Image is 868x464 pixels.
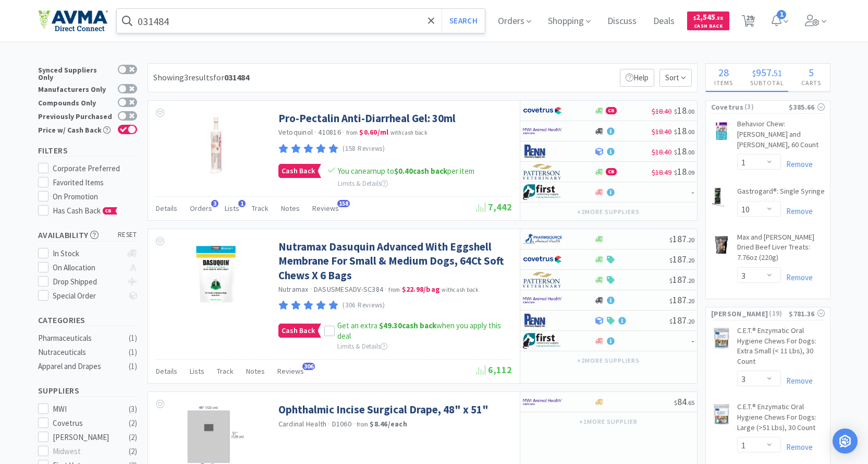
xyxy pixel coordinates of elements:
span: · [314,127,316,137]
span: 187 [669,273,694,285]
a: Remove [781,442,813,452]
a: Pro-Pectalin Anti-Diarrheal Gel: 30ml [278,111,456,125]
div: Synced Suppliers Only [38,65,113,81]
div: Apparel and Drapes [38,360,123,373]
h5: Filters [38,145,137,157]
img: 55d14c3da56a4794aaa85c320a7dde7c_571824.png [182,240,250,307]
span: 5 [809,66,814,79]
button: Search [442,9,485,33]
a: Remove [781,206,813,216]
div: . [742,67,793,78]
span: Reviews [312,204,339,213]
div: Midwest [53,445,117,458]
span: Notes [281,204,300,213]
img: 67d67680309e4a0bb49a5ff0391dcc42_6.png [523,333,562,349]
div: MWI [53,403,117,415]
span: $ [669,256,673,264]
span: ( 19 ) [768,308,789,319]
img: f6b2451649754179b5b4e0c70c3f7cb0_2.png [523,123,562,139]
a: Remove [781,376,813,386]
span: $18.49 [652,168,671,177]
span: 28 [718,66,729,79]
span: 7,442 [476,201,512,213]
span: . 20 [687,236,694,244]
span: 6,112 [476,364,512,376]
img: 5ef1a1c0f6924c64b5042b9d2bb47f9d_545231.png [711,234,732,255]
div: [PERSON_NAME] [53,431,117,444]
a: $2,545.58Cash Back [687,7,729,35]
img: 681b1b4e6b9343e5b852ff4c99cff639_515938.png [711,121,732,140]
input: Search by item, sku, manufacturer, ingredient, size... [117,9,485,33]
a: Max and [PERSON_NAME] Dried Beef Liver Treats: 7.76oz (220g) [737,232,825,267]
img: 77fca1acd8b6420a9015268ca798ef17_1.png [523,103,562,118]
div: Drop Shipped [53,276,122,288]
img: bff9a260a0ee45ceb414de9f46691862_242195.jpeg [182,111,250,179]
span: $ [674,128,677,136]
div: Open Intercom Messenger [833,429,858,454]
span: [PERSON_NAME] [711,308,768,319]
img: e1133ece90fa4a959c5ae41b0808c578_9.png [523,144,562,159]
span: $ [674,399,677,407]
h4: Items [706,78,742,88]
div: $781.36 [789,308,824,319]
a: Ophthalmic Incise Surgical Drape, 48" x 51" [278,402,488,417]
span: 18 [674,104,694,116]
a: Cardinal Health [278,419,327,429]
span: Limits & Details [337,342,387,351]
strong: $8.46 / each [370,419,407,429]
a: C.E.T.® Enzymatic Oral Hygiene Chews For Dogs: Large (>51 Lbs), 30 Count [737,402,825,437]
span: CB [103,208,114,214]
span: Details [156,366,177,376]
span: CB [606,169,616,175]
span: 410816 [318,127,341,137]
span: Track [252,204,268,213]
span: Orders [190,204,212,213]
span: 3 [211,200,218,207]
button: +2more suppliers [572,353,644,368]
span: . 00 [687,148,694,156]
p: (306 Reviews) [343,300,385,311]
span: $ [674,148,677,156]
span: 158 [337,200,350,207]
span: 187 [669,294,694,306]
a: Remove [781,272,813,282]
div: Price w/ Cash Back [38,125,113,134]
div: $385.66 [789,101,824,113]
div: Showing 3 results [153,71,249,85]
div: In Stock [53,247,122,260]
span: · [328,419,330,429]
a: 29 [738,18,759,27]
a: Behavior Chew: [PERSON_NAME] and [PERSON_NAME], 60 Count [737,119,825,154]
div: ( 3 ) [129,403,137,415]
h5: Availability [38,229,137,241]
div: Favorited Items [53,176,137,189]
a: Vetoquinol [278,127,313,137]
span: $ [693,15,696,21]
span: Cash Back [279,164,317,177]
span: 51 [774,68,782,78]
div: Compounds Only [38,98,113,106]
span: Get an extra when you apply this deal [337,320,501,341]
span: Has Cash Back [53,206,118,216]
span: Reviews [277,366,304,376]
span: · [343,127,345,137]
a: Gastrogard®: Single Syringe [737,186,825,201]
span: . 00 [687,108,694,115]
strong: cash back [379,320,436,330]
span: 84 [674,396,694,408]
a: C.E.T.® Enzymatic Oral Hygiene Chews For Dogs: Extra Small (< 11 Lbs), 30 Count [737,326,825,371]
div: ( 1 ) [129,360,137,373]
strong: $22.98 / bag [402,284,441,294]
span: . 20 [687,256,694,264]
span: 18 [674,145,694,157]
span: $ [669,236,673,244]
span: . 65 [687,399,694,407]
div: Special Order [53,290,122,302]
a: Nutramax [278,284,309,294]
img: 7915dbd3f8974342a4dc3feb8efc1740_58.png [523,231,562,247]
span: DASUSMESADV-SC384 [314,284,383,294]
div: Corporate Preferred [53,162,137,175]
span: $18.40 [652,106,671,116]
span: $18.40 [652,127,671,136]
span: 2,545 [693,12,723,22]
